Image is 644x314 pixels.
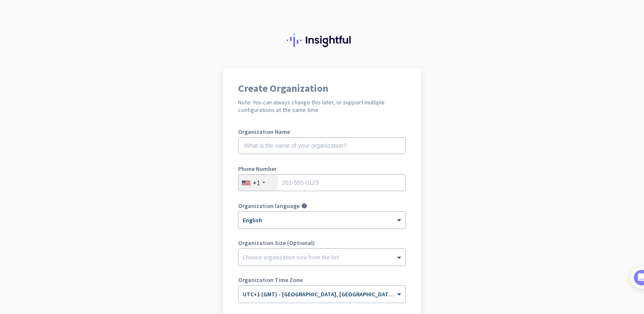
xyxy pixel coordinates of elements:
[238,240,406,246] label: Organization Size (Optional)
[238,174,406,191] input: 201-555-0123
[238,203,300,209] label: Organization language
[287,34,357,47] img: Insightful
[238,277,406,283] label: Organization Time Zone
[238,83,406,93] h1: Create Organization
[301,203,307,209] i: help
[238,129,406,135] label: Organization Name
[238,137,406,154] input: What is the name of your organization?
[238,98,406,114] h2: Note: You can always change this later, or support multiple configurations at the same time
[238,166,406,172] label: Phone Number
[253,178,260,187] div: +1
